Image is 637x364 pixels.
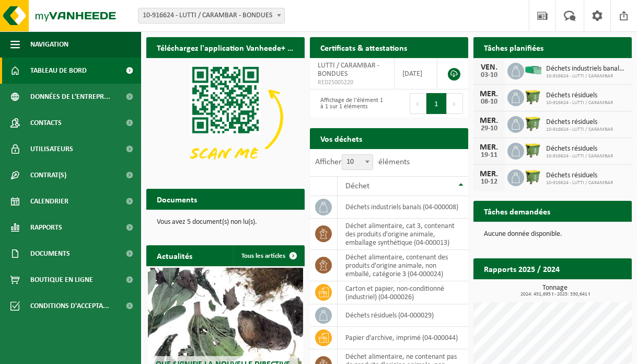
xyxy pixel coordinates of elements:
img: WB-1100-HPE-GN-50 [524,141,542,159]
img: WB-1100-HPE-GN-50 [524,115,542,132]
span: 10-916624 - LUTTI / CARAMBAR [546,127,613,133]
h2: Documents [146,189,207,209]
span: Déchets résiduels [546,172,613,180]
div: VEN. [479,63,500,72]
button: Previous [410,93,426,114]
div: Affichage de l'élément 1 à 1 sur 1 éléments [315,92,384,115]
div: 19-11 [479,152,500,159]
span: 2024: 451,695 t - 2025: 330,641 t [479,292,632,297]
span: Calendrier [30,188,68,214]
span: Conditions d'accepta... [30,293,109,319]
img: HK-XP-30-GN-00 [524,65,542,75]
div: MER. [479,170,500,178]
h2: Vos déchets [310,128,373,149]
td: carton et papier, non-conditionné (industriel) (04-000026) [338,281,468,304]
span: 10-916624 - LUTTI / CARAMBAR - BONDUES [138,8,285,24]
span: Déchets industriels banals, triable [546,65,627,73]
h2: Téléchargez l'application Vanheede+ maintenant! [146,37,305,58]
label: Afficher éléments [315,158,410,166]
h2: Tâches planifiées [473,37,554,58]
span: Contrat(s) [30,162,66,188]
div: MER. [479,143,500,152]
span: Contacts [30,110,62,136]
span: Déchets résiduels [546,145,613,153]
span: Déchets résiduels [546,92,613,100]
span: Déchet [345,182,369,190]
div: MER. [479,117,500,125]
span: Tableau de bord [30,58,87,84]
span: 10-916624 - LUTTI / CARAMBAR [546,100,613,106]
h2: Certificats & attestations [310,37,418,58]
h2: Rapports 2025 / 2024 [473,258,570,279]
img: WB-1100-HPE-GN-50 [524,168,542,186]
span: Documents [30,241,70,267]
p: Vous avez 5 document(s) non lu(s). [157,219,294,226]
h2: Actualités [146,245,203,266]
div: 08-10 [479,98,500,106]
button: 1 [426,93,447,114]
h2: Tâches demandées [473,201,561,221]
span: Déchets résiduels [546,118,613,127]
p: Aucune donnée disponible. [484,231,621,238]
span: Données de l'entrepr... [30,84,110,110]
span: 10-916624 - LUTTI / CARAMBAR - BONDUES [138,8,284,23]
div: 10-12 [479,178,500,186]
img: Download de VHEPlus App [146,58,305,177]
h3: Tonnage [479,285,632,297]
td: [DATE] [395,58,437,89]
div: 03-10 [479,72,500,79]
span: 10 [342,154,373,170]
span: Navigation [30,31,68,58]
button: Next [447,93,463,114]
div: 29-10 [479,125,500,132]
a: Consulter les rapports [541,279,631,300]
span: 10-916624 - LUTTI / CARAMBAR [546,153,613,160]
td: déchets industriels banals (04-000008) [338,196,468,219]
img: WB-1100-HPE-GN-50 [524,88,542,106]
span: 10-916624 - LUTTI / CARAMBAR [546,180,613,186]
span: 10-916624 - LUTTI / CARAMBAR [546,73,627,79]
a: Tous les articles [233,245,304,266]
td: papier d'archive, imprimé (04-000044) [338,327,468,349]
span: Utilisateurs [30,136,73,162]
span: 10 [342,155,373,169]
div: MER. [479,90,500,98]
span: RED25005220 [318,78,386,87]
span: LUTTI / CARAMBAR - BONDUES [318,62,379,78]
td: déchets résiduels (04-000029) [338,304,468,327]
td: déchet alimentaire, contenant des produits d'origine animale, non emballé, catégorie 3 (04-000024) [338,250,468,281]
span: Rapports [30,214,62,241]
td: déchet alimentaire, cat 3, contenant des produits d'origine animale, emballage synthétique (04-00... [338,219,468,250]
span: Boutique en ligne [30,267,93,293]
